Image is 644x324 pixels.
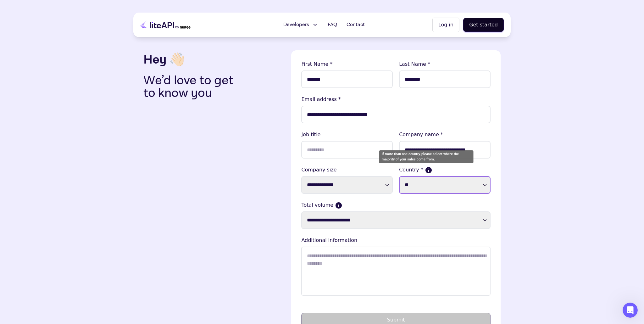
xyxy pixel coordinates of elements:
lable: Additional information [301,237,491,244]
p: We’d love to get to know you [143,74,243,99]
a: Contact [343,19,369,31]
label: Total volume [301,201,491,209]
span: FAQ [328,21,337,29]
a: FAQ [324,19,341,31]
div: If more than one country, please select where the majority of your sales come from. [379,150,474,163]
label: Company size [301,166,393,174]
button: If more than one country, please select where the majority of your sales come from. [426,167,431,173]
iframe: Intercom live chat [623,303,638,318]
lable: Email address * [301,96,491,103]
label: Country * [399,166,491,174]
button: Developers [280,19,322,31]
lable: Job title [301,131,393,138]
span: Contact [347,21,365,29]
lable: Last Name * [399,60,491,68]
h3: Hey 👋🏻 [143,50,286,69]
lable: Company name * [399,131,491,138]
span: Developers [283,21,309,29]
button: Log in [432,18,459,32]
lable: First Name * [301,60,393,68]
button: Get started [463,18,504,32]
button: Current monthly volume your business makes in USD [336,203,341,208]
